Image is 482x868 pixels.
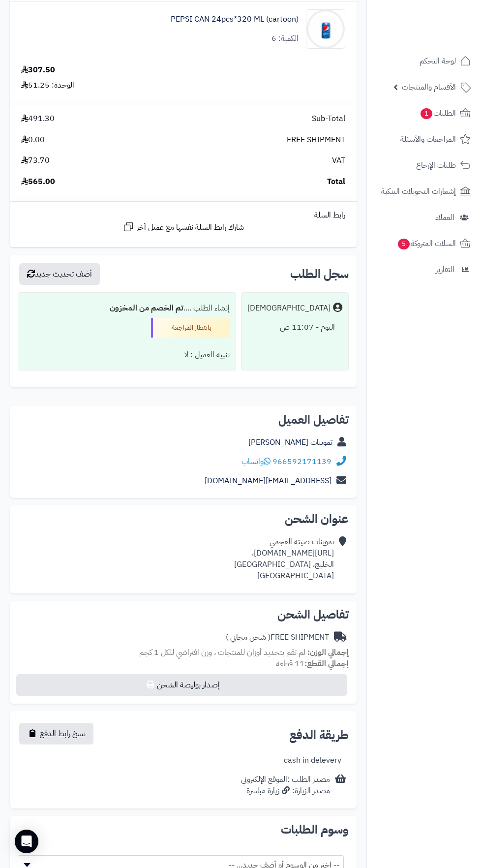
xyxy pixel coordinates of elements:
[40,728,86,740] span: نسخ رابط الدفع
[241,456,271,467] a: واتساب
[306,9,345,49] img: 1747594214-F4N7I6ut4KxqCwKXuHIyEbecxLiH4Cwr-90x90.jpg
[373,154,476,177] a: طلبات الإرجاع
[272,456,331,467] a: 966592171139
[248,436,332,448] a: تموينات [PERSON_NAME]
[397,237,456,250] span: السلات المتروكة
[24,299,230,318] div: إنشاء الطلب ....
[21,155,50,166] span: 73.70
[402,80,456,94] span: الأقسام والمنتجات
[18,609,349,620] h2: تفاصيل الشحن
[400,132,456,146] span: المراجعات والأسئلة
[234,536,334,581] div: تموينات صيته العجمي [URL][DOMAIN_NAME]، الخليج، [GEOGRAPHIC_DATA] [GEOGRAPHIC_DATA]
[415,7,473,28] img: logo-2.png
[247,303,331,314] div: [DEMOGRAPHIC_DATA]
[420,106,456,120] span: الطلبات
[327,176,345,187] span: Total
[373,206,476,229] a: العملاء
[15,830,38,853] div: Open Intercom Messenger
[373,180,476,203] a: إشعارات التحويلات البنكية
[373,258,476,281] a: التقارير
[137,222,244,233] span: شارك رابط السلة نفسها مع عميل آخر
[287,134,345,146] span: FREE SHIPMENT
[421,108,432,119] span: 1
[21,80,74,91] div: الوحدة: 51.25
[420,54,456,68] span: لوحة التحكم
[276,658,349,670] small: 11 قطعة
[151,318,230,338] div: بانتظار المراجعة
[171,14,299,25] a: PEPSI CAN 24pcs*320 ML (cartoon)
[205,475,331,487] a: [EMAIL_ADDRESS][DOMAIN_NAME]
[18,513,349,525] h2: عنوان الشحن
[289,729,349,741] h2: طريقة الدفع
[373,49,476,73] a: لوحة التحكم
[21,113,55,124] span: 491.30
[416,158,456,172] span: طلبات الإرجاع
[332,155,345,166] span: VAT
[373,232,476,255] a: السلات المتروكة5
[21,64,55,76] div: 307.50
[122,221,244,233] a: شارك رابط السلة نفسها مع عميل آخر
[373,101,476,125] a: الطلبات1
[21,176,55,187] span: 565.00
[19,723,93,744] button: نسخ رابط الدفع
[398,239,410,249] span: 5
[247,318,342,337] div: اليوم - 11:07 ص
[307,647,349,658] strong: إجمالي الوزن:
[241,774,330,797] div: مصدر الطلب :الموقع الإلكتروني
[18,824,349,836] h2: وسوم الطلبات
[373,127,476,151] a: المراجعات والأسئلة
[312,113,345,124] span: Sub-Total
[16,674,347,696] button: إصدار بوليصة الشحن
[24,345,230,365] div: تنبيه العميل : لا
[436,263,454,277] span: التقارير
[284,755,341,766] div: cash in delevery
[139,647,305,658] span: لم تقم بتحديد أوزان للمنتجات ، وزن افتراضي للكل 1 كجم
[21,134,45,146] span: 0.00
[18,414,349,426] h2: تفاصيل العميل
[271,33,299,44] div: الكمية: 6
[14,210,353,221] div: رابط السلة
[226,632,329,643] div: FREE SHIPMENT
[241,785,330,797] div: مصدر الزيارة: زيارة مباشرة
[304,658,349,670] strong: إجمالي القطع:
[435,211,454,224] span: العملاء
[19,263,100,285] button: أضف تحديث جديد
[381,185,456,198] span: إشعارات التحويلات البنكية
[110,302,183,314] b: تم الخصم من المخزون
[290,268,349,280] h3: سجل الطلب
[226,631,271,643] span: ( شحن مجاني )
